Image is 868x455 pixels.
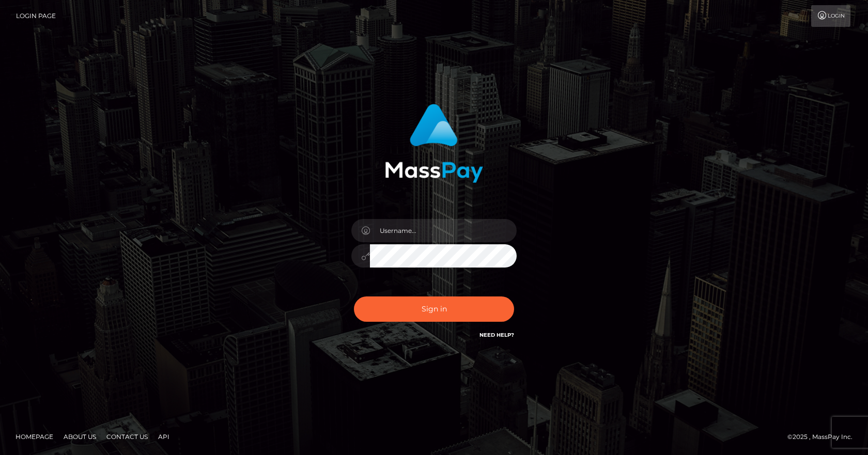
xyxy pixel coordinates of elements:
[479,332,514,338] a: Need Help?
[354,296,514,322] button: Sign in
[59,429,100,445] a: About Us
[154,429,174,445] a: API
[385,104,483,183] img: MassPay Login
[787,431,860,443] div: © 2025 , MassPay Inc.
[11,429,57,445] a: Homepage
[16,5,56,27] a: Login Page
[102,429,152,445] a: Contact Us
[811,5,850,27] a: Login
[370,219,517,242] input: Username...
